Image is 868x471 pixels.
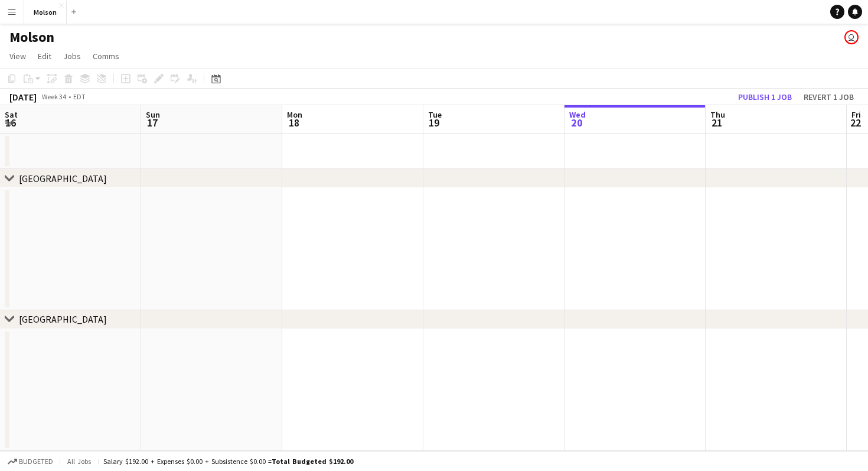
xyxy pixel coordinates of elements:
[5,109,18,120] span: Sat
[33,48,56,64] a: Edit
[733,89,797,105] button: Publish 1 job
[285,116,302,129] span: 18
[851,109,861,120] span: Fri
[9,91,37,103] div: [DATE]
[24,1,67,24] button: Molson
[850,116,861,129] span: 22
[5,48,31,64] a: View
[19,173,107,184] div: [GEOGRAPHIC_DATA]
[799,89,859,105] button: Revert 1 job
[428,109,442,120] span: Tue
[19,457,53,466] span: Budgeted
[567,116,586,129] span: 20
[63,51,81,61] span: Jobs
[144,116,160,129] span: 17
[710,109,725,120] span: Thu
[146,109,160,120] span: Sun
[9,51,26,61] span: View
[426,116,442,129] span: 19
[287,109,302,120] span: Mon
[272,457,353,466] span: Total Budgeted $192.00
[3,116,18,129] span: 16
[569,109,586,120] span: Wed
[19,313,107,325] div: [GEOGRAPHIC_DATA]
[9,28,54,46] h1: Molson
[844,30,859,44] app-user-avatar: Poojitha Bangalore Girish
[39,92,68,101] span: Week 34
[65,457,93,466] span: All jobs
[88,48,124,64] a: Comms
[73,92,86,101] div: EDT
[38,51,51,61] span: Edit
[709,116,725,129] span: 21
[6,455,55,468] button: Budgeted
[93,51,119,61] span: Comms
[58,48,86,64] a: Jobs
[103,457,353,466] div: Salary $192.00 + Expenses $0.00 + Subsistence $0.00 =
